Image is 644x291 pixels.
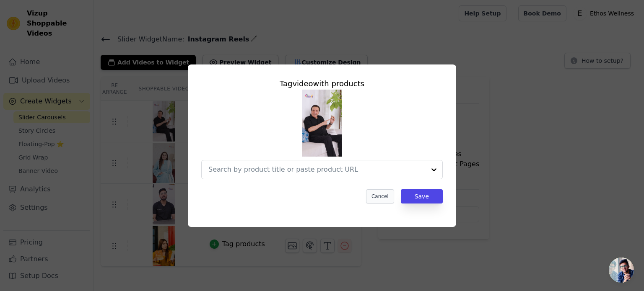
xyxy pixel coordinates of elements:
button: Cancel [366,189,394,203]
div: Tag video with products [201,78,443,90]
div: Open chat [609,258,634,283]
button: Save [401,189,443,203]
input: Search by product title or paste product URL [208,165,426,175]
img: reel-preview-xag1gn-er.myshopify.com-3677180539950597537_73886189972.jpeg [302,90,342,157]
